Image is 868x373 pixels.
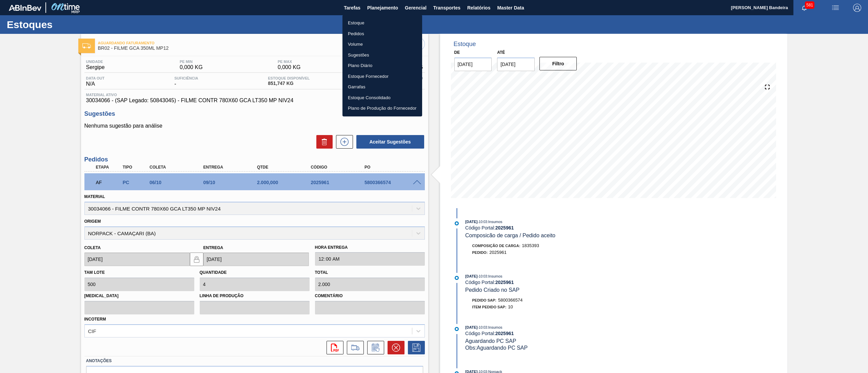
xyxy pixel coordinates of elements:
a: Estoque Fornecedor [342,71,422,82]
a: Garrafas [342,82,422,92]
a: Sugestões [342,50,422,61]
a: Plano Diário [342,60,422,71]
a: Estoque Consolidado [342,92,422,103]
a: Plano de Produção do Fornecedor [342,103,422,114]
a: Estoque [342,18,422,28]
a: Volume [342,39,422,50]
a: Pedidos [342,28,422,39]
